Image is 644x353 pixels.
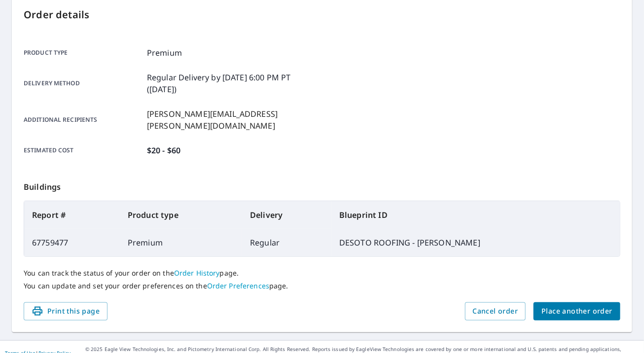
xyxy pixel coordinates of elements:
[24,108,143,132] p: Additional recipients
[24,229,120,256] td: 67759477
[147,108,322,132] p: [PERSON_NAME][EMAIL_ADDRESS][PERSON_NAME][DOMAIN_NAME]
[147,47,182,59] p: Premium
[331,229,620,256] td: DESOTO ROOFING - [PERSON_NAME]
[120,229,242,256] td: Premium
[147,144,180,156] p: $20 - $60
[242,201,331,229] th: Delivery
[174,268,220,278] a: Order History
[24,71,143,95] p: Delivery method
[541,305,612,318] span: Place another order
[24,201,120,229] th: Report #
[24,144,143,156] p: Estimated cost
[24,169,620,201] p: Buildings
[24,269,620,278] p: You can track the status of your order on the page.
[465,302,526,320] button: Cancel order
[120,201,242,229] th: Product type
[147,71,322,95] p: Regular Delivery by [DATE] 6:00 PM PT ([DATE])
[207,281,269,290] a: Order Preferences
[534,302,620,320] button: Place another order
[24,302,107,320] button: Print this page
[24,282,620,290] p: You can update and set your order preferences on the page.
[24,47,143,59] p: Product type
[242,229,331,256] td: Regular
[24,7,620,22] p: Order details
[331,201,620,229] th: Blueprint ID
[473,305,518,318] span: Cancel order
[32,305,100,318] span: Print this page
